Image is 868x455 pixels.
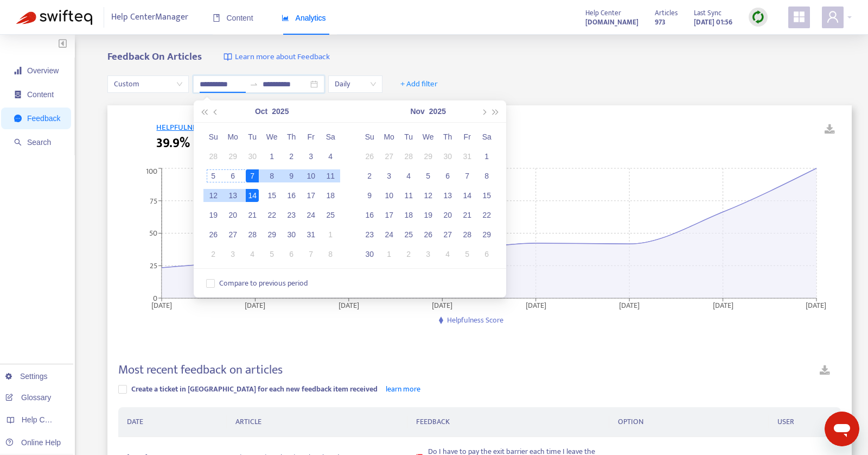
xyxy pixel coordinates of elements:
[203,147,223,166] td: 2025-09-28
[226,189,239,202] div: 13
[285,228,298,241] div: 30
[265,150,278,163] div: 1
[585,16,639,28] strong: [DOMAIN_NAME]
[246,248,259,261] div: 4
[422,248,435,261] div: 3
[131,383,378,395] span: Create a ticket in [GEOGRAPHIC_DATA] for each new feedback item received
[585,7,621,19] span: Help Center
[402,228,415,241] div: 25
[16,10,92,25] img: Swifteq
[363,208,376,222] div: 16
[324,150,337,163] div: 4
[265,208,278,222] div: 22
[262,244,282,264] td: 2025-11-05
[438,147,457,166] td: 2025-10-30
[14,138,22,146] span: search
[150,194,157,207] tspan: 75
[480,208,493,222] div: 22
[694,16,732,28] strong: [DATE] 01:56
[422,189,435,202] div: 12
[480,248,493,261] div: 6
[402,150,415,163] div: 28
[461,169,474,182] div: 7
[285,248,298,261] div: 6
[223,186,242,205] td: 2025-10-13
[477,244,496,264] td: 2025-12-06
[441,189,454,202] div: 13
[262,147,282,166] td: 2025-10-01
[285,208,298,222] div: 23
[422,228,435,241] div: 26
[418,205,438,225] td: 2025-11-19
[207,228,220,241] div: 26
[223,244,242,264] td: 2025-11-03
[655,16,666,28] strong: 973
[441,228,454,241] div: 27
[360,147,379,166] td: 2025-10-26
[265,189,278,202] div: 15
[5,393,51,402] a: Glossary
[242,147,262,166] td: 2025-09-30
[146,165,157,178] tspan: 100
[282,205,301,225] td: 2025-10-23
[806,299,827,311] tspan: [DATE]
[360,225,379,244] td: 2025-11-23
[285,189,298,202] div: 16
[335,76,376,92] span: Daily
[382,248,395,261] div: 1
[457,147,477,166] td: 2025-10-31
[114,76,182,92] span: Custom
[224,53,232,61] img: image-link
[429,100,446,122] button: 2025
[282,147,301,166] td: 2025-10-02
[457,225,477,244] td: 2025-11-28
[480,169,493,182] div: 8
[242,225,262,244] td: 2025-10-28
[399,186,418,205] td: 2025-11-11
[321,186,340,205] td: 2025-10-18
[432,299,453,311] tspan: [DATE]
[418,127,438,147] th: We
[402,169,415,182] div: 4
[457,244,477,264] td: 2025-12-05
[360,186,379,205] td: 2025-11-09
[265,169,278,182] div: 8
[399,166,418,186] td: 2025-11-04
[203,186,223,205] td: 2025-10-12
[301,147,321,166] td: 2025-10-03
[363,189,376,202] div: 9
[301,186,321,205] td: 2025-10-17
[118,363,283,377] h4: Most recent feedback on articles
[227,407,407,437] th: ARTICLE
[304,169,317,182] div: 10
[410,100,424,122] button: Nov
[203,205,223,225] td: 2025-10-19
[422,150,435,163] div: 29
[250,80,258,89] span: to
[226,169,239,182] div: 6
[203,244,223,264] td: 2025-11-02
[382,228,395,241] div: 24
[480,150,493,163] div: 1
[769,407,841,437] th: USER
[363,169,376,182] div: 2
[213,14,253,22] span: Content
[27,90,54,99] span: Content
[304,189,317,202] div: 17
[262,127,282,147] th: We
[379,186,399,205] td: 2025-11-10
[262,205,282,225] td: 2025-10-22
[5,372,48,381] a: Settings
[480,228,493,241] div: 29
[246,150,259,163] div: 30
[226,248,239,261] div: 3
[457,127,477,147] th: Fr
[282,244,301,264] td: 2025-11-06
[438,127,457,147] th: Th
[301,244,321,264] td: 2025-11-07
[477,127,496,147] th: Sa
[207,248,220,261] div: 2
[272,100,289,122] button: 2025
[118,407,227,437] th: DATE
[399,244,418,264] td: 2025-12-02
